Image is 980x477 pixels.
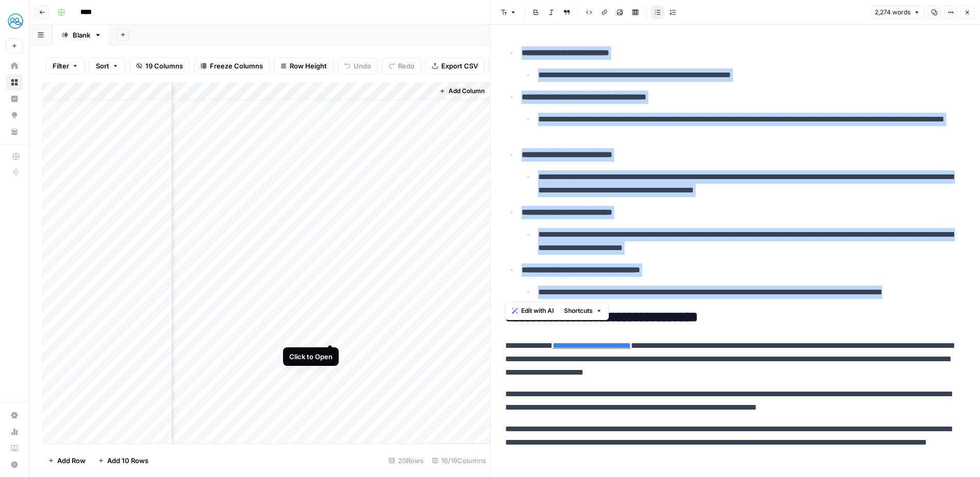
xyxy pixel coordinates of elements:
span: Add 10 Rows [107,455,148,466]
button: 2,274 words [870,6,924,19]
button: Export CSV [425,58,485,74]
div: 16/19 Columns [428,452,490,469]
span: Sort [96,61,109,71]
a: Opportunities [6,107,23,123]
span: Edit with AI [521,306,554,315]
span: Filter [53,61,69,71]
a: Settings [6,407,23,423]
span: Shortcuts [564,306,593,315]
a: Browse [6,74,23,91]
button: Add 10 Rows [92,452,155,469]
button: Filter [46,58,85,74]
span: Redo [398,61,414,71]
span: 2,274 words [875,8,910,17]
span: Undo [354,61,371,71]
button: Freeze Columns [194,58,270,74]
button: Workspace: MyHealthTeam [6,8,23,34]
button: Undo [338,58,378,74]
button: Shortcuts [560,304,606,317]
a: Insights [6,91,23,107]
button: Row Height [274,58,334,74]
a: Your Data [6,123,23,140]
button: Edit with AI [508,304,558,317]
div: Click to Open [289,351,333,362]
span: Add Row [57,455,86,466]
button: 19 Columns [129,58,190,74]
span: Add Column [449,86,485,96]
span: Row Height [290,61,327,71]
a: Usage [6,423,23,440]
div: Blank [73,30,90,40]
a: Home [6,58,23,74]
div: 20 Rows [385,452,428,469]
img: MyHealthTeam Logo [6,12,25,30]
button: Sort [89,58,125,74]
button: Add Column [435,84,489,98]
span: 19 Columns [145,61,183,71]
button: Redo [382,58,421,74]
span: Freeze Columns [210,61,263,71]
a: Learning Hub [6,440,23,456]
button: Help + Support [6,456,23,473]
button: Add Row [42,452,92,469]
a: Blank [53,25,110,45]
span: Export CSV [441,61,478,71]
